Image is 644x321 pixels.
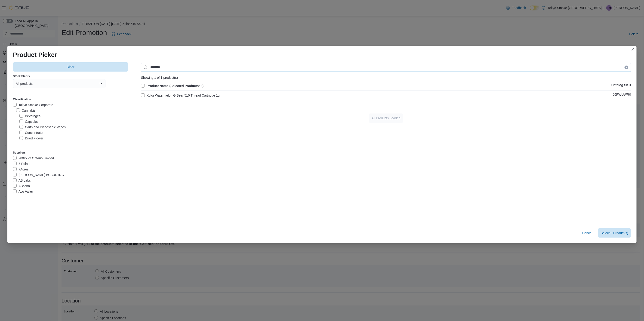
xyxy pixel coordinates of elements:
label: Classification [13,98,31,101]
span: Select 8 Product(s) [601,231,628,235]
label: Dried Flower [19,135,43,141]
h1: Product Picker [13,51,57,59]
label: Beverages [19,113,40,119]
button: Clear input [625,66,628,69]
p: J6PWUWR0 [613,93,631,98]
label: Suppliers [13,151,26,154]
label: Ace Valley Taste the Ace! [13,194,55,200]
label: Edibles [19,141,36,147]
button: All Products Loaded [369,113,403,123]
label: 5 Points [13,161,30,167]
label: 7Acres [13,167,29,172]
span: Clear [67,65,74,69]
div: Showing 1 of 1 product(s) [141,76,631,79]
label: AB Labs [13,178,31,183]
span: Cancel [582,231,592,235]
label: Ace Valley [13,189,34,194]
label: Tokyo Smoke Corporate [13,102,53,108]
button: Select 8 Product(s) [598,228,631,238]
label: Xplor Watermelon G Bear 510 Thread Cartridge 1g [141,93,220,98]
label: Carts and Disposable Vapes [19,124,66,130]
label: Concentrates [19,130,44,135]
label: Stock Status [13,74,30,78]
span: All Products Loaded [372,116,401,120]
label: Cannabis [16,108,35,113]
label: ABcann [13,183,30,189]
button: All products [13,79,105,88]
button: Closes this modal window [630,47,636,52]
label: Product Name (Selected Products: 8) [141,83,204,89]
button: Clear [13,62,128,72]
input: Use aria labels when no actual label is in use [141,63,631,72]
button: Cancel [580,228,594,238]
label: [PERSON_NAME] BCBUD INC [13,172,64,178]
label: 2802229 Ontario Limited [13,155,54,161]
label: Capsules [19,119,38,124]
p: Catalog SKU [611,83,631,89]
